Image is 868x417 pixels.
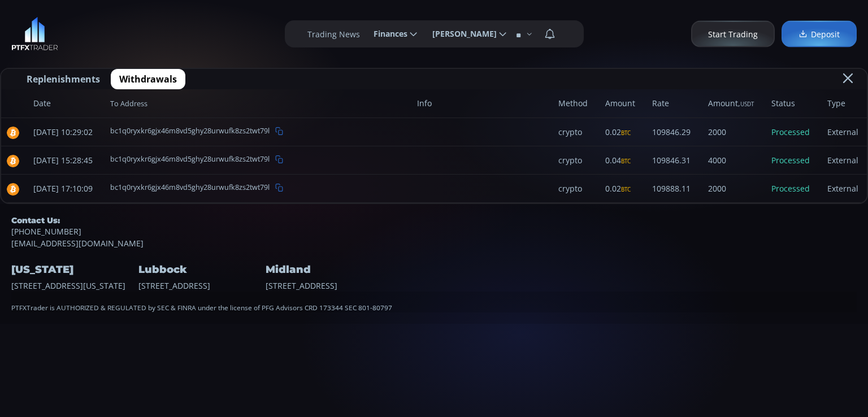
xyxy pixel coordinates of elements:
[782,21,857,47] a: Deposit
[818,175,867,203] span: External
[11,215,857,225] h5: Contact Us:
[266,260,390,279] h4: Midland
[111,69,185,89] button: Withdrawals
[366,23,407,45] span: Finances
[596,118,644,146] span: 0.02
[550,89,597,118] span: Method
[138,260,263,279] h4: Lubbock
[424,23,497,45] span: [PERSON_NAME]
[558,183,582,194] span: crypto
[818,118,867,146] span: External
[644,146,700,175] span: 109846.31
[11,17,58,51] img: LOGO
[119,72,177,86] span: Withdrawals
[110,183,270,193] span: bc1q0ryxkr6gjx46m8vd5ghy28urwufk8zs2twt79l
[621,158,631,165] span: BTC
[102,89,409,118] span: To Address
[11,225,857,237] a: [PHONE_NUMBER]
[763,146,819,175] span: Processed
[621,186,631,193] span: BTC
[558,155,582,166] span: crypto
[763,89,819,118] span: Status
[763,118,819,146] span: Processed
[18,69,108,89] button: Replenishments
[11,292,857,313] div: PTFXTrader is AUTHORIZED & REGULATED by SEC & FINRA under the license of PFG Advisors CRD 173344 ...
[700,146,763,175] span: 4000
[700,175,763,203] span: 2000
[798,28,840,40] span: Deposit
[596,175,644,203] span: 0.02
[307,28,360,40] label: Trading News
[700,89,763,118] span: Amount,
[110,154,270,165] span: bc1q0ryxkr6gjx46m8vd5ghy28urwufk8zs2twt79l
[110,126,270,137] span: bc1q0ryxkr6gjx46m8vd5ghy28urwufk8zs2twt79l
[27,72,100,86] span: Replenishments
[763,175,819,203] span: Processed
[11,215,857,249] div: [EMAIL_ADDRESS][DOMAIN_NAME]
[708,28,758,40] span: Start Trading
[596,89,644,118] span: Amount
[621,129,631,137] span: BTC
[138,249,263,291] div: [STREET_ADDRESS]
[25,89,102,118] span: Date
[25,175,102,203] span: [DATE] 17:10:09
[691,21,775,47] a: Start Trading
[644,118,700,146] span: 109846.29
[596,146,644,175] span: 0.04
[644,89,700,118] span: Rate
[740,101,754,108] span: USDT
[11,260,136,279] h4: [US_STATE]
[818,89,867,118] span: Type
[644,175,700,203] span: 109888.11
[409,89,550,118] span: Info
[25,118,102,146] span: [DATE] 10:29:02
[818,146,867,175] span: External
[700,118,763,146] span: 2000
[11,249,136,291] div: [STREET_ADDRESS][US_STATE]
[266,249,390,291] div: [STREET_ADDRESS]
[558,127,582,137] span: crypto
[25,146,102,175] span: [DATE] 15:28:45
